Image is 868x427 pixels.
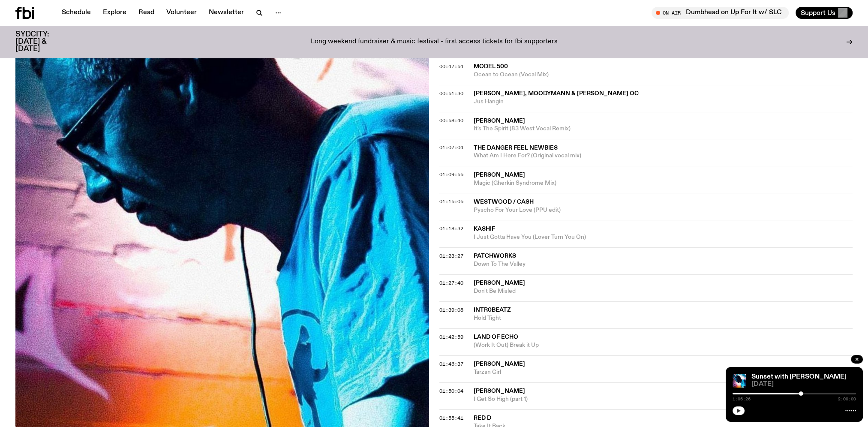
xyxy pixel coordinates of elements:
[439,307,463,313] span: 01:39:08
[474,280,525,286] span: [PERSON_NAME]
[474,260,853,268] span: Down To The Valley
[204,7,249,19] a: Newsletter
[474,98,853,106] span: Jus Hangin
[474,314,853,322] span: Hold Tight
[474,253,516,259] span: Patchworks
[652,7,789,19] button: On AirDumbhead on Up For It w/ SLC
[439,253,463,259] span: 01:23:27
[474,334,518,340] span: Land Of Echo
[439,171,463,178] span: 01:09:55
[796,7,853,19] button: Support Us
[439,361,463,367] span: 01:46:37
[439,416,463,421] button: 01:55:41
[98,7,132,19] a: Explore
[474,233,853,241] span: I Just Gotta Have You (Lover Turn You On)
[474,206,853,214] span: Pyscho For Your Love (PPU edit)
[439,308,463,313] button: 01:39:08
[474,179,853,187] span: Magic (Gherkin Syndrome Mix)
[474,172,525,178] span: [PERSON_NAME]
[439,199,463,204] button: 01:15:05
[439,63,463,70] span: 00:47:54
[439,117,463,124] span: 00:58:40
[439,281,463,286] button: 01:27:40
[801,9,835,17] span: Support Us
[439,334,463,340] span: 01:42:59
[474,90,639,96] span: [PERSON_NAME], Moodymann & [PERSON_NAME] OC
[57,7,96,19] a: Schedule
[439,64,463,69] button: 00:47:54
[474,226,495,232] span: Kashif
[733,397,751,401] span: 1:06:26
[439,389,463,394] button: 01:50:04
[439,388,463,394] span: 01:50:04
[439,144,463,151] span: 01:07:04
[439,91,463,96] button: 00:51:30
[474,152,853,160] span: What Am I Here For? (Original vocal mix)
[439,225,463,232] span: 01:18:32
[311,38,558,46] p: Long weekend fundraiser & music festival - first access tickets for fbi supporters
[474,307,511,313] span: intr0beatz
[474,395,853,403] span: I Get So High (part 1)
[474,341,853,349] span: (Work It Out) Break it Up
[838,397,856,401] span: 2:00:00
[474,361,525,367] span: [PERSON_NAME]
[15,31,70,53] h3: SYDCITY: [DATE] & [DATE]
[474,415,491,421] span: Red D
[733,374,746,388] img: Simon Caldwell stands side on, looking downwards. He has headphones on. Behind him is a brightly ...
[439,118,463,123] button: 00:58:40
[439,254,463,259] button: 01:23:27
[474,71,853,79] span: Ocean to Ocean (Vocal Mix)
[474,287,853,295] span: Don't Be Misled
[751,381,856,388] span: [DATE]
[751,373,847,380] a: Sunset with [PERSON_NAME]
[474,125,853,133] span: It's The Spirit (83 West Vocal Remix)
[439,198,463,205] span: 01:15:05
[474,388,525,394] span: [PERSON_NAME]
[439,145,463,150] button: 01:07:04
[474,63,508,69] span: Model 500
[474,199,534,205] span: Westwood / Cash
[439,415,463,421] span: 01:55:41
[439,90,463,97] span: 00:51:30
[474,368,853,376] span: Tarzan Girl
[161,7,202,19] a: Volunteer
[439,335,463,340] button: 01:42:59
[439,172,463,177] button: 01:09:55
[439,226,463,231] button: 01:18:32
[439,280,463,286] span: 01:27:40
[474,145,558,151] span: the Danger Feel Newbies
[439,362,463,367] button: 01:46:37
[133,7,159,19] a: Read
[474,118,525,124] span: [PERSON_NAME]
